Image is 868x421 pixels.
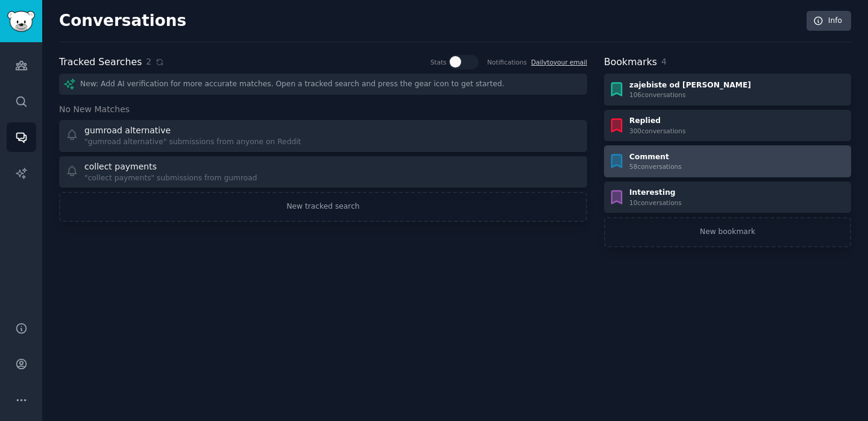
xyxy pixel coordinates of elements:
div: "collect payments" submissions from gumroad [84,173,257,184]
div: 300 conversation s [629,127,685,135]
div: 106 conversation s [629,90,751,99]
h2: Conversations [59,11,186,31]
a: New bookmark [604,217,851,247]
div: Comment [629,152,682,163]
div: Notifications [487,58,527,66]
div: Replied [629,116,685,127]
a: Info [807,11,851,31]
a: New tracked search [59,192,587,222]
span: No New Matches [59,103,130,116]
div: 10 conversation s [629,198,682,207]
h2: Bookmarks [604,55,657,70]
div: collect payments [84,160,157,173]
span: 4 [661,57,667,66]
div: "gumroad alternative" submissions from anyone on Reddit [84,137,301,148]
h2: Tracked Searches [59,55,142,70]
a: zajebiste od [PERSON_NAME]106conversations [604,74,851,106]
img: GummySearch logo [7,11,35,32]
div: 58 conversation s [629,162,682,171]
a: Comment58conversations [604,145,851,177]
a: Dailytoyour email [531,59,587,66]
a: Replied300conversations [604,110,851,142]
a: gumroad alternative"gumroad alternative" submissions from anyone on Reddit [59,120,587,152]
div: Interesting [629,188,682,198]
div: New: Add AI verification for more accurate matches. Open a tracked search and press the gear icon... [59,74,587,95]
a: collect payments"collect payments" submissions from gumroad [59,156,587,188]
div: Stats [430,58,447,66]
a: Interesting10conversations [604,182,851,214]
div: gumroad alternative [84,124,171,137]
span: 2 [146,55,151,68]
div: zajebiste od [PERSON_NAME] [629,80,751,91]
